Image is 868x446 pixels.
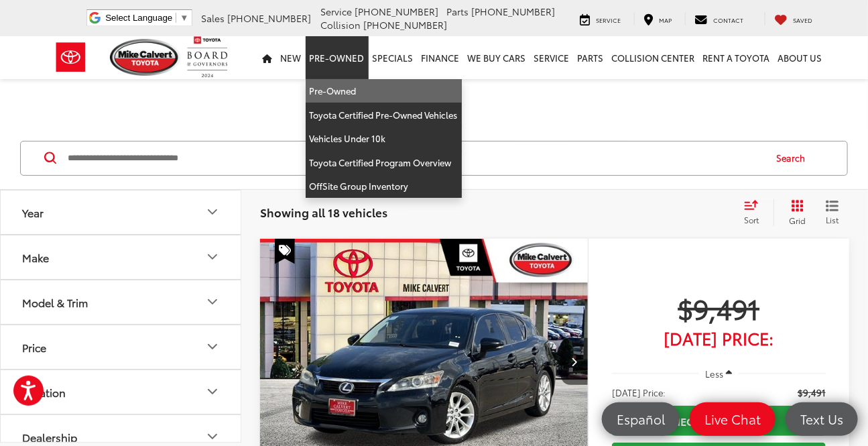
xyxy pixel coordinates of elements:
[685,12,754,25] a: Contact
[765,12,823,25] a: My Saved Vehicles
[612,291,826,325] span: $9,491
[798,386,826,399] span: $9,491
[773,199,816,226] button: Grid View
[277,36,306,79] a: New
[46,36,96,79] img: Toyota
[306,103,462,127] a: Toyota Certified Pre-Owned Vehicles
[22,431,77,443] div: Dealership
[714,15,744,24] span: Contact
[660,15,672,24] span: Map
[22,296,88,309] div: Model & Trim
[612,331,826,345] span: [DATE] Price:
[110,39,181,76] img: Mike Calvert Toyota
[561,338,588,385] button: Next image
[66,142,763,174] input: Search by Make, Model, or Keyword
[737,199,773,226] button: Select sort value
[1,370,242,414] button: LocationLocation
[306,151,462,175] a: Toyota Certified Program Overview
[826,214,839,225] span: List
[22,206,44,219] div: Year
[699,361,739,386] button: Less
[699,36,774,79] a: Rent a Toyota
[530,36,574,79] a: Service
[786,402,858,436] a: Text Us
[306,174,462,198] a: OffSite Group Inventory
[744,214,759,225] span: Sort
[705,368,723,380] span: Less
[204,339,221,355] div: Price
[1,190,242,234] button: YearYear
[763,142,824,175] button: Search
[789,215,806,226] span: Grid
[418,36,464,79] a: Finance
[259,36,277,79] a: Home
[321,18,361,32] span: Collision
[355,5,439,18] span: [PHONE_NUMBER]
[204,294,221,310] div: Model & Trim
[321,5,353,18] span: Service
[105,13,172,23] span: Select Language
[464,36,530,79] a: WE BUY CARS
[574,36,608,79] a: Parts
[369,36,418,79] a: Specials
[1,235,242,279] button: MakeMake
[1,325,242,369] button: PricePrice
[105,13,188,23] a: Select Language​
[22,251,49,264] div: Make
[698,410,767,427] span: Live Chat
[610,410,672,427] span: Español
[794,15,813,24] span: Saved
[602,402,680,436] a: Español
[447,5,469,18] span: Parts
[597,15,621,24] span: Service
[22,341,46,353] div: Price
[306,79,462,103] a: Pre-Owned
[260,204,387,220] span: Showing all 18 vehicles
[634,12,682,25] a: Map
[204,429,221,445] div: Dealership
[204,204,221,220] div: Year
[1,280,242,324] button: Model & TrimModel & Trim
[794,410,850,427] span: Text Us
[22,386,66,398] div: Location
[570,12,631,25] a: Service
[275,239,295,264] span: Special
[204,384,221,400] div: Location
[204,249,221,265] div: Make
[364,18,448,32] span: [PHONE_NUMBER]
[608,36,699,79] a: Collision Center
[690,402,776,436] a: Live Chat
[774,36,826,79] a: About Us
[612,386,666,399] span: [DATE] Price:
[816,199,849,226] button: List View
[472,5,556,18] span: [PHONE_NUMBER]
[228,11,312,25] span: [PHONE_NUMBER]
[180,13,188,23] span: ▼
[306,127,462,151] a: Vehicles Under 10k
[306,36,369,79] a: Pre-Owned
[202,11,225,25] span: Sales
[176,13,176,23] span: ​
